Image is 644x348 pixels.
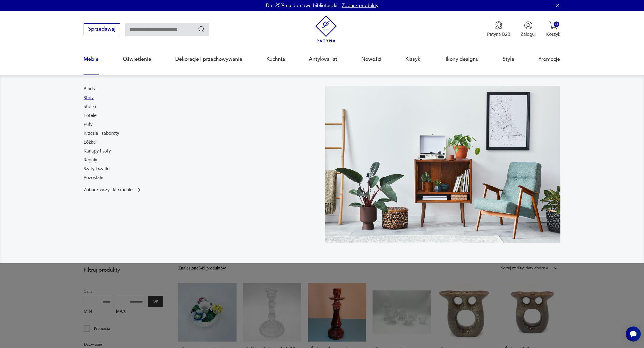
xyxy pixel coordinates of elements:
p: Zaloguj [521,31,536,37]
p: Zobacz wszystkie meble [84,188,133,192]
a: Style [503,47,514,72]
a: Pufy [84,121,92,128]
img: Ikona koszyka [549,21,557,30]
a: Sprzedawaj [84,27,120,32]
button: Sprzedawaj [84,23,120,35]
a: Stoliki [84,104,96,110]
a: Meble [84,47,99,72]
button: Zaloguj [521,21,536,37]
button: Patyna B2B [487,21,510,37]
a: Klasyki [405,47,422,72]
a: Nowości [361,47,381,72]
button: Szukaj [198,25,206,33]
a: Stoły [84,95,94,101]
img: 969d9116629659dbb0bd4e745da535dc.jpg [325,86,560,243]
a: Ikona medaluPatyna B2B [487,21,510,37]
a: Szafy i szafki [84,166,110,172]
a: Pozostałe [84,175,103,181]
a: Ikony designu [446,47,479,72]
a: Krzesła i taborety [84,130,119,137]
a: Łóżka [84,139,96,145]
p: Koszyk [546,31,560,37]
div: 0 [554,22,559,27]
button: 0Koszyk [546,21,560,37]
a: Fotele [84,112,96,119]
a: Biurka [84,86,96,92]
p: Do -25% na domowe biblioteczki! [266,2,339,9]
img: Patyna - sklep z meblami i dekoracjami vintage [313,15,340,42]
p: Patyna B2B [487,31,510,37]
a: Kuchnia [266,47,285,72]
a: Zobacz produkty [342,2,378,9]
a: Zobacz wszystkie meble [84,187,142,193]
a: Promocje [538,47,560,72]
img: Ikonka użytkownika [524,21,532,30]
a: Kanapy i sofy [84,148,111,154]
a: Dekoracje i przechowywanie [175,47,242,72]
a: Oświetlenie [123,47,151,72]
img: Ikona medalu [495,21,503,30]
a: Regały [84,157,97,163]
iframe: Smartsupp widget button [626,326,641,342]
a: Antykwariat [309,47,337,72]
